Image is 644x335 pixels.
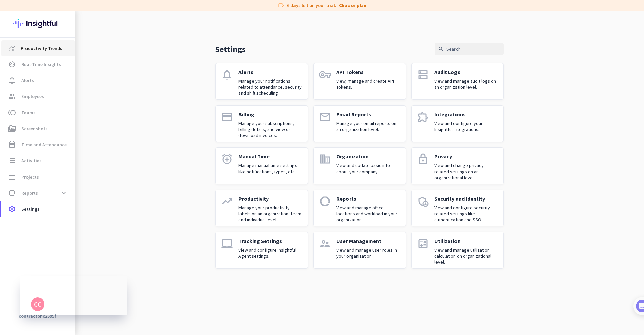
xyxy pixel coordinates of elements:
p: View and update basic info about your company. [336,162,400,175]
i: work_outline [8,173,16,181]
p: View and configure security-related settings like authentication and SSO. [434,205,498,223]
i: dns [417,69,429,81]
a: lockPrivacyView and change privacy-related settings on an organizational level. [411,147,504,184]
a: supervisor_accountUser ManagementView and manage user roles in your organization. [313,232,406,269]
p: Manage your notifications related to attendance, security and shift scheduling [238,78,302,96]
p: View and manage audit logs on an organization level. [434,78,498,90]
a: trending_upProductivityManage your productivity labels on an organization, team and individual le... [215,190,308,226]
p: Reports [336,195,400,202]
p: Manage your email reports on an organization level. [336,120,400,132]
i: notifications [221,69,233,81]
p: Utilization [434,238,498,244]
input: Search [435,43,504,55]
span: Teams [21,109,36,117]
i: storage [8,157,16,165]
a: storageActivities [1,153,75,169]
i: domain [319,153,331,165]
span: Productivity Trends [21,44,62,52]
p: Integrations [434,111,498,118]
span: Reports [21,189,38,197]
p: Manage your subscriptions, billing details, and view or download invoices. [238,120,302,138]
a: tollTeams [1,105,75,121]
i: lock [417,153,429,165]
a: data_usageReportsView and manage office locations and workload in your organization. [313,190,406,226]
p: Manage manual time settings like notifications, types, etc. [238,162,302,175]
img: menu-item [9,45,15,51]
p: Billing [238,111,302,118]
i: perm_media [8,125,16,133]
a: groupEmployees [1,88,75,105]
p: View and configure your Insightful integrations. [434,120,498,132]
p: API Tokens [336,69,400,75]
p: View, manage and create API Tokens. [336,78,400,90]
i: calculate [417,238,429,250]
p: View and configure Insightful Agent settings. [238,247,302,259]
p: View and change privacy-related settings on an organizational level. [434,162,498,181]
i: extension [417,111,429,123]
span: Alerts [21,76,34,84]
a: perm_mediaScreenshots [1,121,75,137]
i: data_usage [8,189,16,197]
i: alarm_add [221,153,233,165]
p: Alerts [238,69,302,75]
a: menu-itemProductivity Trends [1,40,75,56]
a: emailEmail ReportsManage your email reports on an organization level. [313,105,406,142]
span: Time and Attendance [21,141,67,149]
span: Employees [21,92,44,100]
a: av_timerReal-Time Insights [1,56,75,72]
p: Productivity [238,195,302,202]
a: Choose plan [339,2,366,9]
p: User Management [336,238,400,244]
a: domainOrganizationView and update basic info about your company. [313,147,406,184]
a: data_usageReportsexpand_more [1,185,75,201]
p: Organization [336,153,400,160]
i: data_usage [319,195,331,207]
a: work_outlineProjects [1,169,75,185]
a: notification_importantAlerts [1,72,75,88]
p: Manage your productivity labels on an organization, team and individual level. [238,205,302,223]
i: settings [8,205,16,213]
span: Activities [21,157,42,165]
a: alarm_addManual TimeManage manual time settings like notifications, types, etc. [215,147,308,184]
i: admin_panel_settings [417,195,429,207]
a: admin_panel_settingsSecurity and IdentityView and configure security-related settings like authen... [411,190,504,226]
i: vpn_key [319,69,331,81]
i: email [319,111,331,123]
i: notification_important [8,76,16,84]
i: trending_up [221,195,233,207]
p: Tracking Settings [238,238,302,244]
a: vpn_keyAPI TokensView, manage and create API Tokens. [313,63,406,100]
span: Projects [21,173,39,181]
p: Security and Identity [434,195,498,202]
i: toll [8,109,16,117]
p: View and manage office locations and workload in your organization. [336,205,400,223]
p: Audit Logs [434,69,498,75]
span: Settings [21,205,40,213]
button: expand_more [58,187,70,199]
p: View and manage user roles in your organization. [336,247,400,259]
p: Email Reports [336,111,400,118]
span: Screenshots [21,125,48,133]
a: paymentBillingManage your subscriptions, billing details, and view or download invoices. [215,105,308,142]
i: label [278,2,284,9]
p: Privacy [434,153,498,160]
img: Insightful logo [13,11,62,37]
i: payment [221,111,233,123]
a: calculateUtilizationView and manage utilization calculation on organizational level. [411,232,504,269]
a: settingsSettings [1,201,75,217]
a: laptop_macTracking SettingsView and configure Insightful Agent settings. [215,232,308,269]
iframe: Insightful Status [20,276,127,315]
p: Settings [215,44,246,54]
p: Manual Time [238,153,302,160]
p: View and manage utilization calculation on organizational level. [434,247,498,265]
span: Real-Time Insights [21,60,61,68]
i: search [438,46,444,52]
i: supervisor_account [319,238,331,250]
a: notificationsAlertsManage your notifications related to attendance, security and shift scheduling [215,63,308,100]
i: av_timer [8,60,16,68]
i: laptop_mac [221,238,233,250]
a: extensionIntegrationsView and configure your Insightful integrations. [411,105,504,142]
a: event_noteTime and Attendance [1,137,75,153]
i: group [8,92,16,100]
i: event_note [8,141,16,149]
